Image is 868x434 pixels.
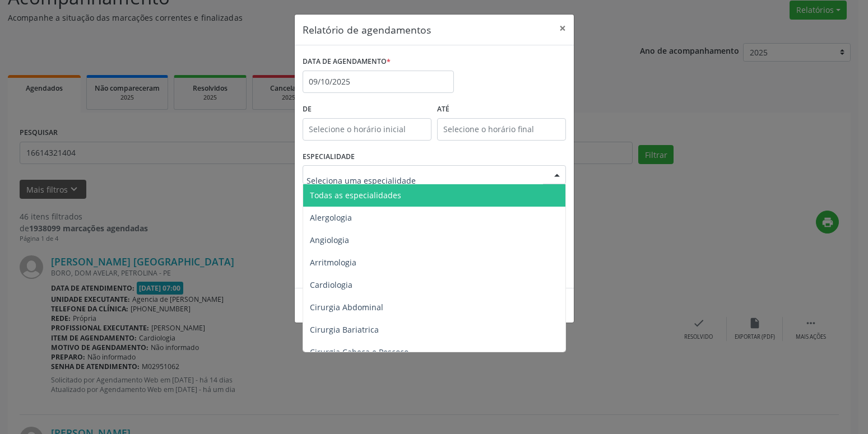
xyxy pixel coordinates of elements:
[303,118,431,141] input: Selecione o horário inicial
[310,324,379,335] span: Cirurgia Bariatrica
[310,257,356,268] span: Arritmologia
[303,71,454,93] input: Selecione uma data ou intervalo
[307,169,543,192] input: Seleciona uma especialidade
[437,101,566,118] label: ATÉ
[310,302,383,312] span: Cirurgia Abdominal
[303,148,355,166] label: ESPECIALIDADE
[310,190,401,200] span: Todas as especialidades
[310,347,409,357] span: Cirurgia Cabeça e Pescoço
[303,22,431,37] h5: Relatório de agendamentos
[437,118,566,141] input: Selecione o horário final
[303,101,431,118] label: De
[310,235,349,245] span: Angiologia
[551,15,574,42] button: Close
[303,53,391,71] label: DATA DE AGENDAMENTO
[310,279,352,290] span: Cardiologia
[310,212,352,223] span: Alergologia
